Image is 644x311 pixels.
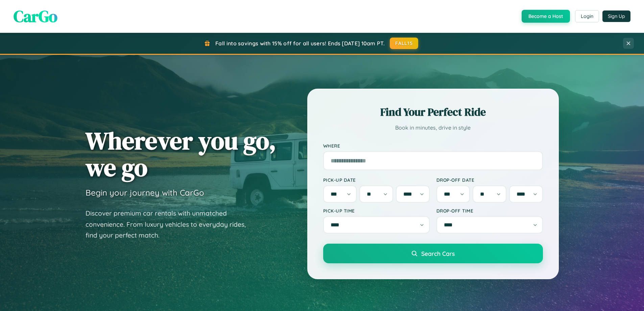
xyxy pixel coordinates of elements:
label: Drop-off Time [436,208,543,214]
h2: Find Your Perfect Ride [323,105,543,119]
button: Sign Up [602,10,630,22]
label: Pick-up Date [323,177,430,183]
p: Discover premium car rentals with unmatched convenience. From luxury vehicles to everyday rides, ... [86,208,255,241]
p: Book in minutes, drive in style [323,123,543,133]
label: Where [323,143,543,149]
label: Pick-up Time [323,208,430,214]
label: Drop-off Date [436,177,543,183]
span: CarGo [14,5,57,27]
button: Become a Host [522,10,570,23]
button: Search Cars [323,244,543,263]
span: Search Cars [421,250,455,257]
button: FALL15 [390,38,418,49]
h1: Wherever you go, we go [86,127,276,181]
button: Login [575,10,599,22]
span: Fall into savings with 15% off for all users! Ends [DATE] 10am PT. [215,40,385,47]
h3: Begin your journey with CarGo [86,187,204,198]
